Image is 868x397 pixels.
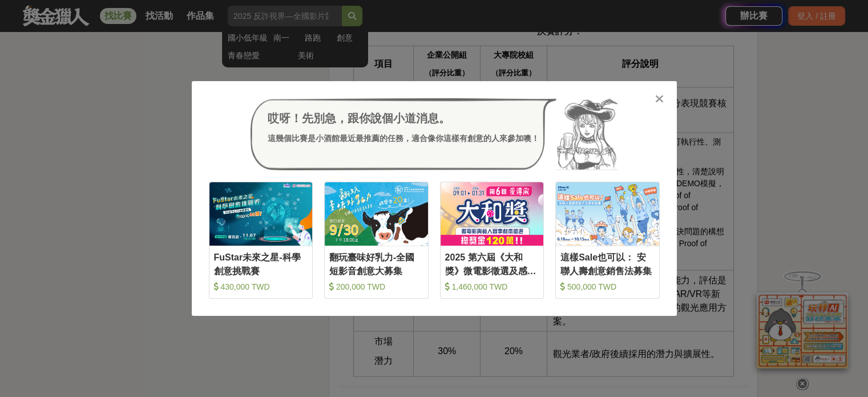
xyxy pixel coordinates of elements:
[556,98,618,170] img: Avatar
[560,281,655,292] div: 500,000 TWD
[445,281,539,292] div: 1,460,000 TWD
[324,182,429,299] a: Cover Image翻玩臺味好乳力-全國短影音創意大募集 200,000 TWD
[329,251,423,276] div: 翻玩臺味好乳力-全國短影音創意大募集
[440,182,544,299] a: Cover Image2025 第六屆《大和獎》微電影徵選及感人實事分享 1,460,000 TWD
[268,133,539,145] div: 這幾個比賽是小酒館最近最推薦的任務，適合像你這樣有創意的人來參加噢！
[555,182,660,299] a: Cover Image這樣Sale也可以： 安聯人壽創意銷售法募集 500,000 TWD
[214,251,308,276] div: FuStar未來之星-科學創意挑戰賽
[445,251,539,276] div: 2025 第六屆《大和獎》微電影徵選及感人實事分享
[560,251,655,276] div: 這樣Sale也可以： 安聯人壽創意銷售法募集
[209,182,313,246] img: Cover Image
[329,281,423,292] div: 200,000 TWD
[441,182,544,246] img: Cover Image
[325,182,428,246] img: Cover Image
[556,182,659,246] img: Cover Image
[214,281,308,292] div: 430,000 TWD
[268,110,539,127] div: 哎呀！先別急，跟你說個小道消息。
[209,182,313,299] a: Cover ImageFuStar未來之星-科學創意挑戰賽 430,000 TWD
